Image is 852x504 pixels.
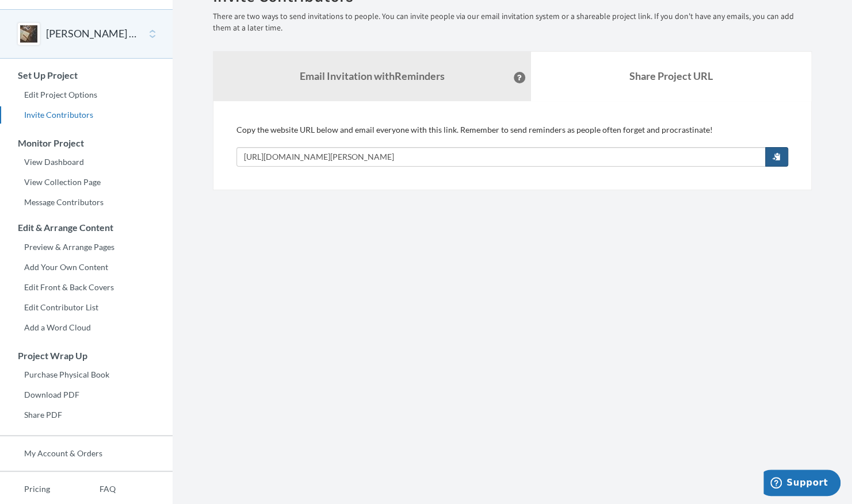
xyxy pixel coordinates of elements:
h3: Monitor Project [1,138,173,148]
h3: Project Wrap Up [1,351,173,361]
p: There are two ways to send invitations to people. You can invite people via our email invitation ... [213,11,812,34]
strong: Email Invitation with Reminders [300,70,445,82]
button: [PERSON_NAME] Retirement Memory Book [46,26,139,41]
h3: Set Up Project [1,70,173,80]
b: Share Project URL [629,70,713,82]
a: FAQ [75,480,116,498]
iframe: Opens a widget where you can chat to one of our agents [763,470,840,498]
h3: Edit & Arrange Content [1,222,173,233]
div: Copy the website URL below and email everyone with this link. Remember to send reminders as peopl... [236,124,788,167]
